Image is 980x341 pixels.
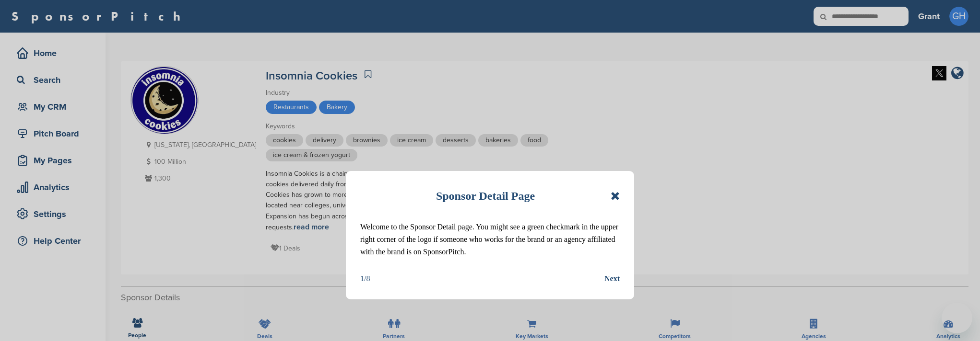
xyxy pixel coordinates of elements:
iframe: Button to launch messaging window [942,303,972,333]
p: Welcome to the Sponsor Detail page. You might see a green checkmark in the upper right corner of ... [360,221,620,258]
h1: Sponsor Detail Page [436,185,535,206]
button: Next [604,273,620,285]
div: 1/8 [360,273,370,285]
